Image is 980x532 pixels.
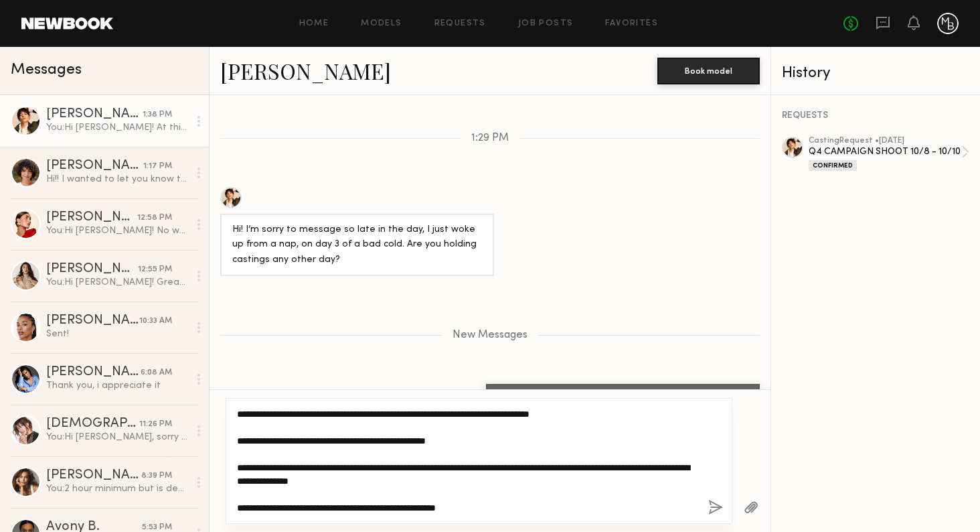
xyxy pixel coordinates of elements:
[434,19,486,28] a: Requests
[46,469,141,482] div: [PERSON_NAME]
[46,159,143,173] div: [PERSON_NAME]
[518,19,574,28] a: Job Posts
[657,58,760,84] button: Book model
[605,19,658,28] a: Favorites
[137,212,172,224] div: 12:58 PM
[138,263,172,276] div: 12:55 PM
[453,330,527,341] span: New Messages
[782,66,969,81] div: History
[46,482,189,495] div: You: 2 hour minimum but is dependent on the booking.
[46,224,189,237] div: You: Hi [PERSON_NAME]! No worries. Thank you for sending in your link. Our casting team will revi...
[299,19,329,28] a: Home
[11,62,82,78] span: Messages
[471,133,509,144] span: 1:29 PM
[139,315,172,328] div: 10:33 AM
[809,145,961,158] div: Q4 CAMPAIGN SHOOT 10/8 - 10/10
[46,108,143,121] div: [PERSON_NAME]
[46,417,139,431] div: [DEMOGRAPHIC_DATA][PERSON_NAME]
[361,19,402,28] a: Models
[46,121,189,134] div: You: Hi [PERSON_NAME]! At this time, we will not be hosting an additional casting call. You can s...
[141,367,172,379] div: 6:08 AM
[46,366,141,379] div: [PERSON_NAME]
[46,173,189,186] div: Hi!! I wanted to let you know that I am not feeling well [DATE]. I don’t think it’s a good idea f...
[657,64,760,76] a: Book model
[46,431,189,444] div: You: Hi [PERSON_NAME], sorry for the late notice - would you be able to come at 12:30? We have a ...
[46,263,138,276] div: [PERSON_NAME]
[141,470,172,482] div: 8:39 PM
[139,418,172,431] div: 11:26 PM
[782,111,969,121] div: REQUESTS
[46,211,137,224] div: [PERSON_NAME]
[46,276,189,289] div: You: Hi [PERSON_NAME]! Great, thank you for the update! x
[46,328,189,340] div: Sent!
[809,137,969,171] a: castingRequest •[DATE]Q4 CAMPAIGN SHOOT 10/8 - 10/10Confirmed
[143,160,172,173] div: 1:17 PM
[143,109,172,121] div: 1:38 PM
[232,222,482,269] div: Hi! I’m sorry to message so late in the day, I just woke up from a nap, on day 3 of a bad cold. A...
[220,56,391,85] a: [PERSON_NAME]
[46,314,139,328] div: [PERSON_NAME]
[46,379,189,392] div: Thank you, i appreciate it
[809,160,857,171] div: Confirmed
[809,137,961,145] div: casting Request • [DATE]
